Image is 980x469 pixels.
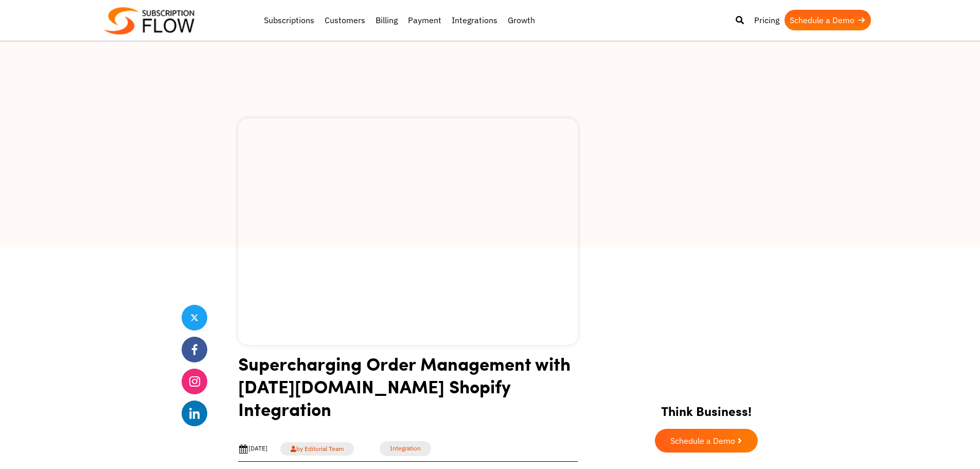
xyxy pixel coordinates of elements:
span: Schedule a Demo [670,437,735,445]
a: Growth [503,10,540,30]
img: Subscriptionflow [104,7,194,34]
img: monday.com Shopify Integration [238,118,578,345]
a: Customers [319,10,370,30]
h2: Think Business! [614,391,799,424]
h1: Supercharging Order Management with [DATE][DOMAIN_NAME] Shopify Integration [238,352,578,428]
a: Integration [380,441,431,456]
a: by Editorial Team [280,442,354,456]
a: Schedule a Demo [785,10,871,30]
a: Subscriptions [259,10,319,30]
a: Payment [403,10,447,30]
a: Pricing [749,10,785,30]
div: [DATE] [238,444,268,454]
img: intro video [632,299,780,388]
a: Integrations [447,10,503,30]
a: Billing [370,10,403,30]
a: Schedule a Demo [655,429,758,453]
